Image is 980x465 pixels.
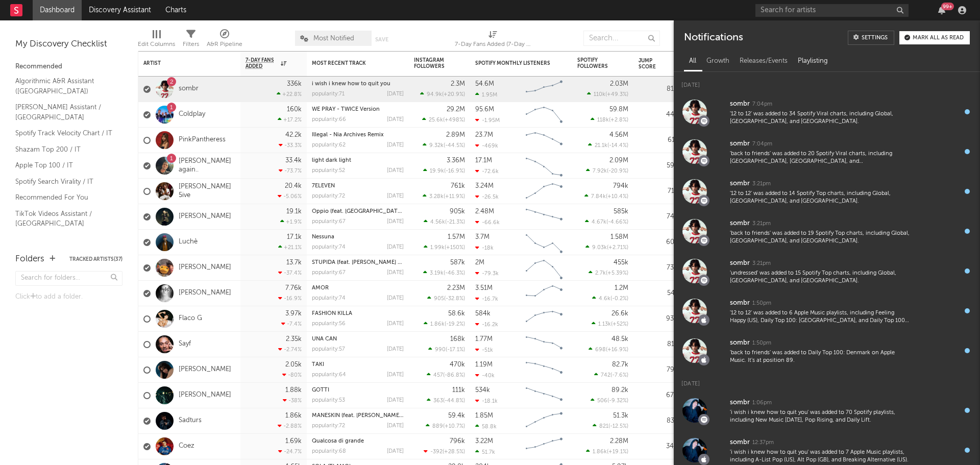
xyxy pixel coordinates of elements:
[577,57,613,69] div: Spotify Followers
[387,347,404,352] div: [DATE]
[752,260,771,267] div: 3:21pm
[684,53,701,70] div: All
[730,138,750,150] div: sombr
[423,270,465,276] div: ( )
[752,399,772,407] div: 1:06pm
[730,397,750,409] div: sombr
[15,234,112,255] a: TikTok Sounds Assistant / [GEOGRAPHIC_DATA]
[387,244,404,250] div: [DATE]
[941,3,954,10] div: 99 +
[684,31,743,45] div: Notifications
[455,26,531,55] div: 7-Day Fans Added (7-Day Fans Added)
[179,289,231,298] a: [PERSON_NAME]
[423,193,465,200] div: ( )
[183,26,199,55] div: Filters
[447,347,463,353] span: -17.1 %
[598,322,611,327] span: 1.13k
[278,295,302,302] div: -16.9 %
[639,160,679,172] div: 59.7
[521,332,567,357] svg: Chart title
[475,142,498,149] div: -469k
[312,260,404,265] div: STUPIDA (feat. Artie 5ive)
[448,234,465,240] div: 1.57M
[862,35,888,41] div: Settings
[609,132,628,138] div: 4.56M
[424,218,465,225] div: ( )
[639,313,679,325] div: 93.0
[15,291,122,303] div: Click to add a folder.
[15,253,44,265] div: Folders
[592,295,628,302] div: ( )
[434,296,444,302] span: 905
[312,311,404,316] div: FASHION KILLA
[589,346,628,353] div: ( )
[430,168,444,174] span: 19.9k
[444,92,463,97] span: +20.9 %
[475,321,498,328] div: -16.2k
[521,281,567,306] svg: Chart title
[730,150,910,166] div: 'back to friends' was added to 20 Spotify Viral charts, including [GEOGRAPHIC_DATA], [GEOGRAPHIC_...
[734,53,793,70] div: Releases/Events
[179,110,205,119] a: Coldplay
[246,57,278,69] span: 7-Day Fans Added
[521,255,567,281] svg: Chart title
[312,81,404,87] div: i wish i knew how to quit you
[752,439,774,447] div: 12:37pm
[179,183,235,200] a: [PERSON_NAME] 5ive
[312,107,404,112] div: WE PRAY - TWICE Version
[285,132,302,138] div: 42.2k
[446,322,463,327] span: -19.2 %
[475,193,499,200] div: -26.5k
[15,102,112,123] a: [PERSON_NAME] Assistant / [GEOGRAPHIC_DATA]
[447,285,465,291] div: 2.23M
[280,218,302,225] div: +1.9 %
[312,311,352,316] a: FASHION KILLA
[312,132,404,138] div: Illegal - Nia Archives Remix
[521,77,567,102] svg: Chart title
[428,346,465,353] div: ( )
[445,271,463,276] span: -46.3 %
[312,362,324,368] a: TAKI
[609,106,628,113] div: 59.8M
[609,143,627,149] span: -14.4 %
[610,81,628,87] div: 2.03M
[521,153,567,179] svg: Chart title
[312,209,404,214] a: Oppio (feat. [GEOGRAPHIC_DATA])
[138,38,175,51] div: Edit Columns
[793,53,833,70] div: Playlisting
[674,92,980,132] a: sombr7:04pm'12 to 12' was added to 34 Spotify Viral charts, including Global, [GEOGRAPHIC_DATA], ...
[730,349,910,365] div: 'back to friends' was added to Daily Top 100: Denmark on Apple Music. It's at position 89.
[585,218,628,225] div: ( )
[730,309,910,325] div: '12 to 12' was added to 6 Apple Music playlists, including Feeling Happy (US), Daily Top 100: [GE...
[287,234,302,240] div: 17.1k
[614,259,628,266] div: 455k
[179,157,235,175] a: [PERSON_NAME] again..
[312,168,345,174] div: popularity: 52
[608,168,627,174] span: -20.9 %
[521,357,567,383] svg: Chart title
[285,285,302,291] div: 7.76k
[938,6,945,14] button: 99+
[521,204,567,230] svg: Chart title
[755,4,909,17] input: Search for artists
[445,117,463,123] span: +498 %
[586,167,628,174] div: ( )
[599,296,610,302] span: 4.6k
[730,110,910,126] div: '12 to 12' was added to 34 Spotify Viral charts, including Global, [GEOGRAPHIC_DATA], and [GEOGRA...
[179,365,231,374] a: [PERSON_NAME]
[429,143,444,149] span: 9.32k
[312,132,384,138] a: Illegal - Nia Archives Remix
[312,285,404,291] div: AMOR
[15,76,112,96] a: Algorithmic A&R Assistant ([GEOGRAPHIC_DATA])
[430,271,444,276] span: 3.19k
[279,142,302,149] div: -33.3 %
[730,409,910,425] div: 'i wish i knew how to quit you' was added to 70 Spotify playlists, including New Music [DATE], Po...
[674,331,980,371] a: sombr1:50pm'back to friends' was added to Daily Top 100: Denmark on Apple Music. It's at position...
[639,185,679,198] div: 71.7
[15,144,112,155] a: Shazam Top 200 / IT
[475,285,493,291] div: 3.51M
[639,109,679,121] div: 44.3
[286,259,302,266] div: 13.7k
[639,211,679,223] div: 74.3
[312,117,346,123] div: popularity: 66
